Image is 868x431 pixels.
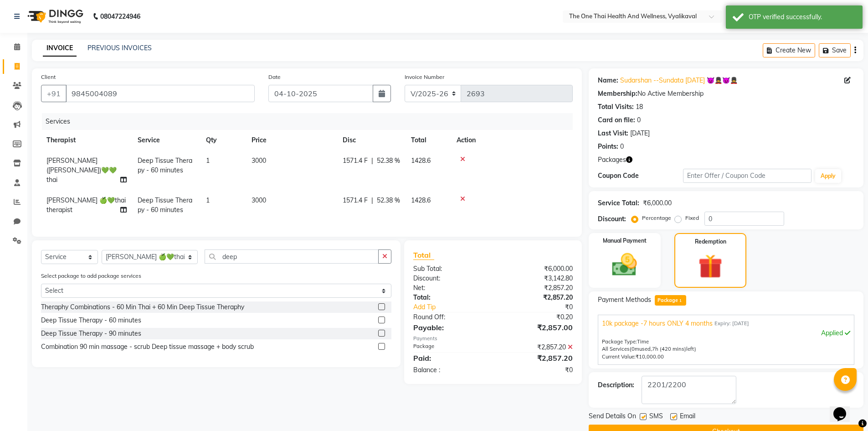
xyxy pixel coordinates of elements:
[252,156,266,165] span: 3000
[246,130,337,151] th: Price
[493,264,580,274] div: ₹6,000.00
[598,295,651,305] span: Payment Methods
[602,319,713,328] span: 10k package -7 hours ONLY 4 months
[41,302,244,312] div: Theraphy Combinations - 60 Min Thai + 60 Min Deep Tissue Theraphy
[602,346,630,352] span: All Services
[598,76,618,85] div: Name:
[695,238,726,246] label: Redemption
[406,353,493,363] div: Paid:
[413,335,572,343] div: Payments
[406,283,493,293] div: Net:
[602,338,637,345] span: Package Type:
[598,155,626,165] span: Packages
[630,346,639,352] span: (0m
[652,346,686,352] span: 7h (420 mins)
[205,249,379,264] input: Search or Scan
[406,343,493,352] div: Package
[620,76,738,85] a: Sudarshan --Sundata [DATE] 👿💂😈💂
[598,89,637,99] div: Membership:
[41,85,67,102] button: +91
[598,129,628,138] div: Last Visit:
[406,322,493,333] div: Payable:
[493,274,580,283] div: ₹3,142.80
[377,196,400,205] span: 52.38 %
[630,346,696,352] span: used, left)
[132,130,200,151] th: Service
[371,156,373,166] span: |
[138,156,192,174] span: Deep Tissue Therapy - 60 minutes
[493,283,580,293] div: ₹2,857.20
[598,380,634,390] div: Description:
[493,293,580,302] div: ₹2,857.20
[206,156,210,165] span: 1
[337,130,406,151] th: Disc
[749,12,856,22] div: OTP verified successfully.
[637,338,649,345] span: Time
[830,395,859,422] iframe: chat widget
[642,214,671,222] label: Percentage
[630,129,650,138] div: [DATE]
[643,198,672,208] div: ₹6,000.00
[411,156,431,165] span: 1428.6
[43,40,77,57] a: INVOICE
[343,196,368,205] span: 1571.4 F
[819,43,851,57] button: Save
[41,272,141,280] label: Select package to add package services
[598,214,626,224] div: Discount:
[411,196,431,204] span: 1428.6
[41,316,141,325] div: Deep Tissue Therapy - 60 minutes
[413,250,434,260] span: Total
[100,4,140,29] b: 08047224946
[138,196,192,214] span: Deep Tissue Therapy - 60 minutes
[451,130,573,151] th: Action
[493,365,580,375] div: ₹0
[268,73,281,81] label: Date
[406,264,493,274] div: Sub Total:
[598,171,683,181] div: Coupon Code
[637,115,641,125] div: 0
[598,142,618,151] div: Points:
[604,250,645,279] img: _cash.svg
[680,411,695,423] span: Email
[598,89,854,99] div: No Active Membership
[636,102,643,112] div: 18
[620,142,624,151] div: 0
[508,302,580,312] div: ₹0
[678,298,683,304] span: 1
[406,302,507,312] a: Add Tip
[87,44,152,52] a: PREVIOUS INVOICES
[42,113,580,130] div: Services
[200,130,246,151] th: Qty
[206,196,210,204] span: 1
[763,43,815,57] button: Create New
[406,274,493,283] div: Discount:
[406,293,493,302] div: Total:
[371,196,373,205] span: |
[46,156,117,184] span: [PERSON_NAME] ([PERSON_NAME])💚💚 thai
[598,115,635,125] div: Card on file:
[252,196,266,204] span: 3000
[493,343,580,352] div: ₹2,857.20
[41,73,56,81] label: Client
[377,156,400,166] span: 52.38 %
[815,169,841,183] button: Apply
[343,156,368,166] span: 1571.4 F
[66,85,255,102] input: Search by Name/Mobile/Email/Code
[598,198,639,208] div: Service Total:
[598,102,634,112] div: Total Visits:
[41,329,141,338] div: Deep Tissue Therapy - 90 minutes
[493,322,580,333] div: ₹2,857.00
[603,237,647,245] label: Manual Payment
[46,196,126,214] span: [PERSON_NAME] 🍏💚thai therapist
[406,130,451,151] th: Total
[41,342,254,352] div: Combination 90 min massage - scrub Deep tissue massage + body scrub
[493,353,580,363] div: ₹2,857.20
[602,328,850,338] div: Applied
[655,295,686,306] span: Package
[636,353,664,360] span: ₹10,000.00
[589,411,636,423] span: Send Details On
[685,214,699,222] label: Fixed
[405,73,444,81] label: Invoice Number
[649,411,663,423] span: SMS
[602,353,636,360] span: Current Value:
